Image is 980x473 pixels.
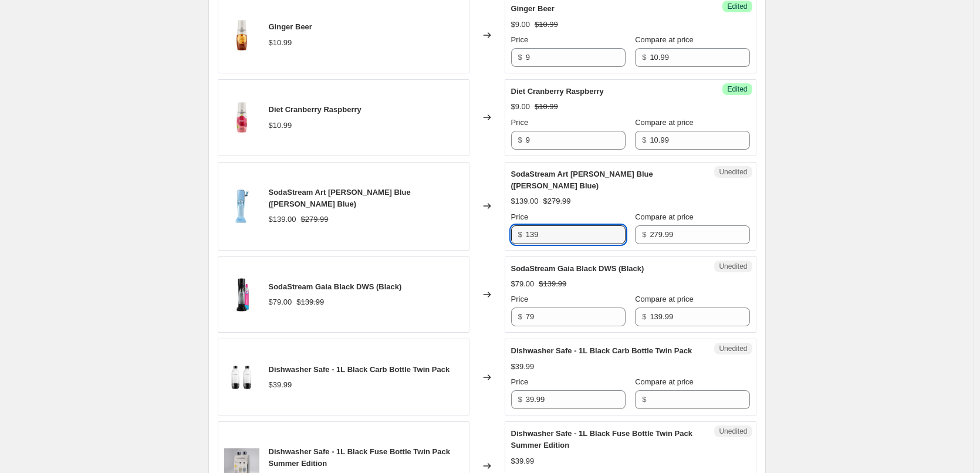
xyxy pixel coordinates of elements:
[511,118,529,127] span: Price
[511,278,535,290] div: $79.00
[301,214,329,225] strike: $279.99
[269,379,292,391] div: $39.99
[224,277,259,312] img: TerraBFront_7a0ab02e-8976-4b31-9a6e-7dddc965862b_80x.png
[511,295,529,303] span: Price
[269,365,450,374] span: Dishwasher Safe - 1L Black Carb Bottle Twin Pack
[511,195,539,207] div: $139.00
[635,295,694,303] span: Compare at price
[642,312,646,321] span: $
[269,188,411,208] span: SodaStream Art [PERSON_NAME] Blue ([PERSON_NAME] Blue)
[269,37,292,49] div: $10.99
[518,312,522,321] span: $
[511,455,535,467] div: $39.99
[269,120,292,131] div: $10.99
[535,19,558,31] strike: $10.99
[224,100,259,135] img: AUS_RENDERREFRESH_2024_CranberryRaspberry_Zero_440MLnoshadow_80x.png
[635,212,694,221] span: Compare at price
[269,22,312,31] span: Ginger Beer
[224,188,259,224] img: 11_80x.png
[727,85,747,94] span: Edited
[511,101,530,113] div: $9.00
[511,4,555,13] span: Ginger Beer
[518,230,522,239] span: $
[635,377,694,386] span: Compare at price
[269,282,402,291] span: SodaStream Gaia Black DWS (Black)
[511,264,644,273] span: SodaStream Gaia Black DWS (Black)
[518,136,522,144] span: $
[543,195,571,207] strike: $279.99
[269,447,450,468] span: Dishwasher Safe - 1L Black Fuse Bottle Twin Pack Summer Edition
[719,262,747,271] span: Unedited
[518,53,522,62] span: $
[635,118,694,127] span: Compare at price
[511,429,692,450] span: Dishwasher Safe - 1L Black Fuse Bottle Twin Pack Summer Edition
[511,87,604,96] span: Diet Cranberry Raspberry
[727,2,747,11] span: Edited
[511,361,535,373] div: $39.99
[269,105,361,114] span: Diet Cranberry Raspberry
[642,53,646,62] span: $
[719,344,747,353] span: Unedited
[511,19,530,31] div: $9.00
[511,170,653,190] span: SodaStream Art [PERSON_NAME] Blue ([PERSON_NAME] Blue)
[719,427,747,436] span: Unedited
[511,346,692,355] span: Dishwasher Safe - 1L Black Carb Bottle Twin Pack
[224,360,259,395] img: carb_80x.png
[269,296,292,308] div: $79.00
[511,377,529,386] span: Price
[642,230,646,239] span: $
[642,395,646,404] span: $
[719,167,747,177] span: Unedited
[539,278,566,290] strike: $139.99
[518,395,522,404] span: $
[224,18,259,53] img: AUS_RENDERREFRESH_2024_GingerBeer_440MLnoshadow_80x.png
[511,35,529,44] span: Price
[511,212,529,221] span: Price
[296,296,324,308] strike: $139.99
[642,136,646,144] span: $
[635,35,694,44] span: Compare at price
[535,101,558,113] strike: $10.99
[269,214,296,225] div: $139.00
